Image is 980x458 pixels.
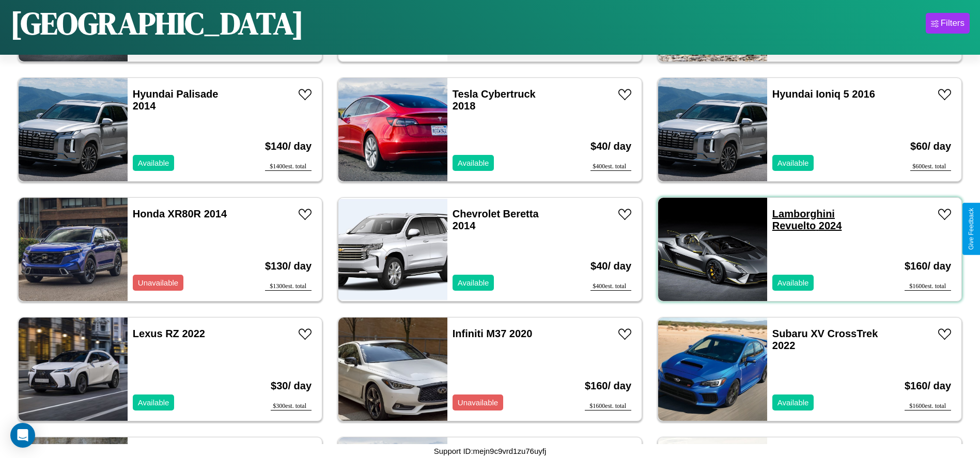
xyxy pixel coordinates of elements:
div: $ 1600 est. total [585,402,631,410]
h3: $ 60 / day [910,130,951,163]
div: Give Feedback [968,208,975,250]
a: Hyundai Ioniq 5 2016 [772,88,875,100]
a: Honda XR80R 2014 [133,208,227,219]
p: Available [458,156,489,170]
a: Infiniti M37 2020 [453,328,533,339]
p: Available [138,156,169,170]
a: Lamborghini Revuelto 2024 [772,208,842,231]
a: Hyundai Palisade 2014 [133,88,219,112]
div: Open Intercom Messenger [10,423,35,448]
h1: [GEOGRAPHIC_DATA] [10,2,304,44]
p: Unavailable [458,396,498,409]
p: Unavailable [138,276,178,290]
div: $ 1600 est. total [905,282,951,291]
p: Available [777,156,809,170]
a: Tesla Cybertruck 2018 [453,88,536,112]
div: $ 400 est. total [590,163,631,171]
h3: $ 160 / day [905,250,951,282]
h3: $ 140 / day [265,130,312,163]
a: Subaru XV CrossTrek 2022 [772,328,878,351]
div: $ 300 est. total [271,402,312,410]
div: $ 1600 est. total [905,402,951,410]
h3: $ 160 / day [905,370,951,402]
div: Filters [941,18,965,28]
h3: $ 160 / day [585,370,631,402]
div: $ 1300 est. total [265,282,312,291]
p: Available [777,276,809,290]
a: Lexus RZ 2022 [133,328,205,339]
h3: $ 40 / day [590,130,631,163]
p: Support ID: mejn9c9vrd1zu76uyfj [434,444,547,458]
h3: $ 130 / day [265,250,312,282]
button: Filters [926,13,970,34]
p: Available [138,396,169,409]
p: Available [777,396,809,409]
a: Chevrolet Beretta 2014 [453,208,539,231]
h3: $ 30 / day [271,370,312,402]
div: $ 1400 est. total [265,163,312,171]
div: $ 400 est. total [590,282,631,291]
h3: $ 40 / day [590,250,631,282]
p: Available [458,276,489,290]
div: $ 600 est. total [910,163,951,171]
